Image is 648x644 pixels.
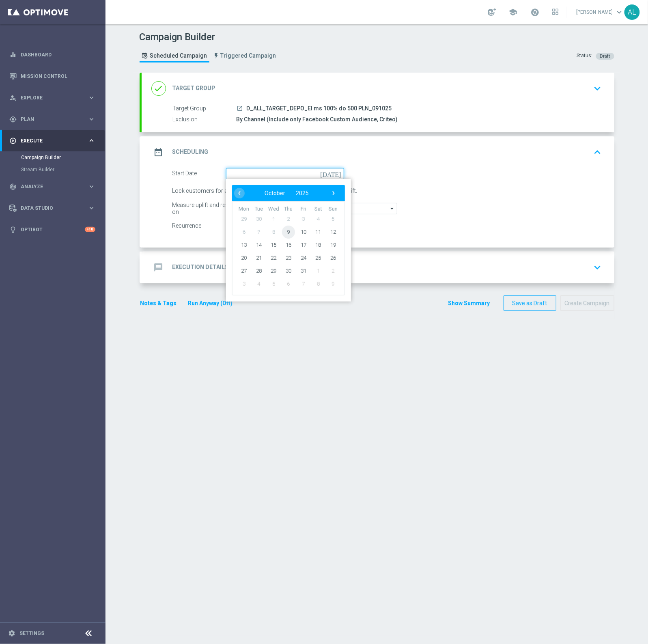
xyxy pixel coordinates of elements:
i: play_circle_outline [9,137,17,144]
a: Stream Builder [21,166,84,173]
div: date_range Scheduling keyboard_arrow_up [151,144,605,160]
h2: Execution Details [172,263,229,271]
button: play_circle_outline Execute keyboard_arrow_right [9,138,96,144]
span: D_ALL_TARGET_DEPO_El ms 100% do 500 PLN_091025 [247,105,392,112]
span: 5 [267,277,280,290]
button: keyboard_arrow_up [591,144,605,160]
span: 2 [282,212,295,225]
h2: Target Group [172,84,216,92]
i: done [151,81,166,96]
span: 4 [312,212,325,225]
div: Explore [9,94,88,101]
i: [DATE] [320,168,344,177]
button: person_search Explore keyboard_arrow_right [9,95,96,101]
div: AL [624,4,640,20]
span: 28 [252,264,265,277]
span: 12 [326,225,339,238]
span: 1 [312,264,325,277]
div: Plan [9,116,88,123]
a: Triggered Campaign [211,49,278,62]
button: October [259,188,290,198]
button: gps_fixed Plan keyboard_arrow_right [9,116,96,123]
i: keyboard_arrow_right [88,204,95,212]
bs-datepicker-container: calendar [226,179,351,302]
a: Campaign Builder [21,154,84,161]
div: done Target Group keyboard_arrow_down [151,81,605,96]
span: 7 [297,277,310,290]
span: Plan [21,117,88,122]
i: keyboard_arrow_up [592,146,604,158]
button: keyboard_arrow_down [591,260,605,275]
div: Campaign Builder [21,151,105,164]
button: 2025 [290,188,314,198]
div: Lock customers for a duration of [172,185,267,197]
button: track_changes Analyze keyboard_arrow_right [9,183,96,190]
span: 29 [237,212,250,225]
button: Data Studio keyboard_arrow_right [9,205,96,211]
i: keyboard_arrow_right [88,115,95,123]
div: Analyze [9,183,88,190]
div: Optibot [9,219,95,240]
span: 26 [326,251,339,264]
span: › [328,188,339,198]
span: 29 [267,264,280,277]
div: +10 [85,227,95,232]
button: Create Campaign [560,295,614,311]
span: ‹ [234,188,245,198]
div: Stream Builder [21,164,105,176]
span: 24 [297,251,310,264]
span: Execute [21,138,88,143]
button: equalizer Dashboard [9,52,96,58]
i: keyboard_arrow_right [88,137,95,144]
span: 1 [267,212,280,225]
span: 21 [252,251,265,264]
span: Data Studio [21,206,88,211]
span: Draft [600,54,610,59]
i: date_range [151,145,166,159]
button: lightbulb Optibot +10 [9,226,96,233]
div: message Execution Details keyboard_arrow_down [151,260,605,275]
span: 8 [312,277,325,290]
button: keyboard_arrow_down [591,81,605,96]
span: 31 [297,264,310,277]
span: 15 [267,238,280,251]
i: track_changes [9,183,17,190]
i: keyboard_arrow_down [592,261,604,274]
th: weekday [266,206,281,213]
div: Start Date [172,168,226,179]
span: 2025 [295,190,308,196]
colored-tag: Draft [596,52,614,59]
span: 4 [252,277,265,290]
span: school [508,8,517,17]
label: Exclusion [173,116,237,123]
div: By Channel (Include only Facebook Custom Audience, Criteo) [237,115,598,123]
i: gps_fixed [9,116,17,123]
a: Mission Control [21,65,95,87]
div: Execute [9,137,88,144]
button: Run Anyway (Off) [187,298,234,308]
span: 19 [326,238,339,251]
h2: Scheduling [172,148,209,156]
span: 30 [282,264,295,277]
i: keyboard_arrow_right [88,183,95,190]
button: Show Summary [448,299,491,308]
button: Save as Draft [504,295,556,311]
div: Data Studio [9,205,88,212]
th: weekday [310,206,325,213]
div: Recurrence [172,220,226,232]
i: equalizer [9,51,17,58]
span: 16 [282,238,295,251]
span: 18 [312,238,325,251]
span: 17 [297,238,310,251]
span: 14 [252,238,265,251]
span: 22 [267,251,280,264]
i: message [151,260,166,275]
div: Measure uplift and response based on [172,203,267,214]
span: 13 [237,238,250,251]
